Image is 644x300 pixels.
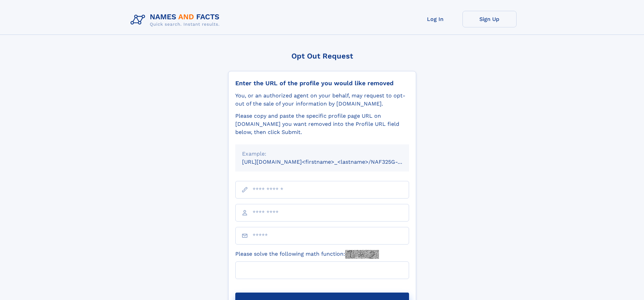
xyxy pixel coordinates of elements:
[235,112,409,136] div: Please copy and paste the specific profile page URL on [DOMAIN_NAME] you want removed into the Pr...
[462,11,517,27] a: Sign Up
[128,11,225,29] img: Logo Names and Facts
[228,52,416,60] div: Opt Out Request
[235,250,379,259] label: Please solve the following math function:
[235,92,409,108] div: You, or an authorized agent on your behalf, may request to opt-out of the sale of your informatio...
[242,150,402,158] div: Example:
[408,11,462,27] a: Log In
[235,79,409,87] div: Enter the URL of the profile you would like removed
[242,159,422,165] small: [URL][DOMAIN_NAME]<firstname>_<lastname>/NAF325G-xxxxxxxx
